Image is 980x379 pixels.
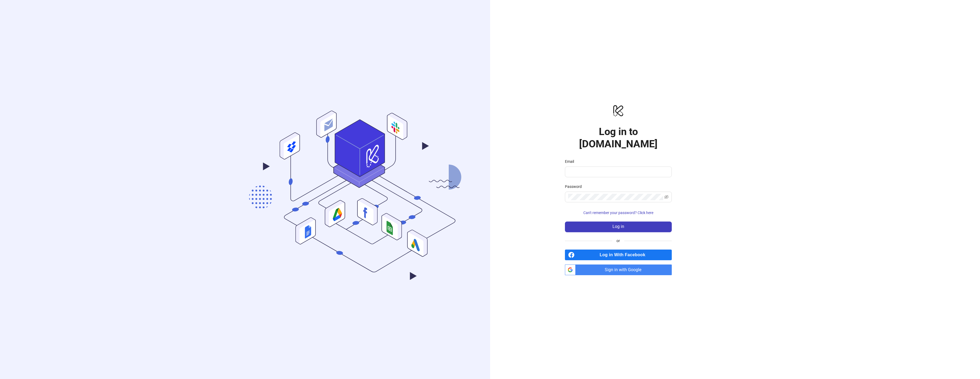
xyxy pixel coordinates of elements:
[578,264,672,275] span: Sign in with Google
[612,238,624,244] span: or
[577,250,672,260] span: Log in With Facebook
[565,250,672,260] a: Log in With Facebook
[568,194,663,200] input: Password
[565,125,672,150] h1: Log in to [DOMAIN_NAME]
[565,222,672,232] button: Log in
[612,224,624,229] span: Log in
[664,195,669,199] span: eye-invisible
[565,159,577,164] label: Email
[565,209,672,217] button: Can't remember your password? Click here
[568,169,667,175] input: Email
[565,264,672,275] a: Sign in with Google
[565,184,585,189] label: Password
[583,211,653,215] span: Can't remember your password? Click here
[565,211,672,215] a: Can't remember your password? Click here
